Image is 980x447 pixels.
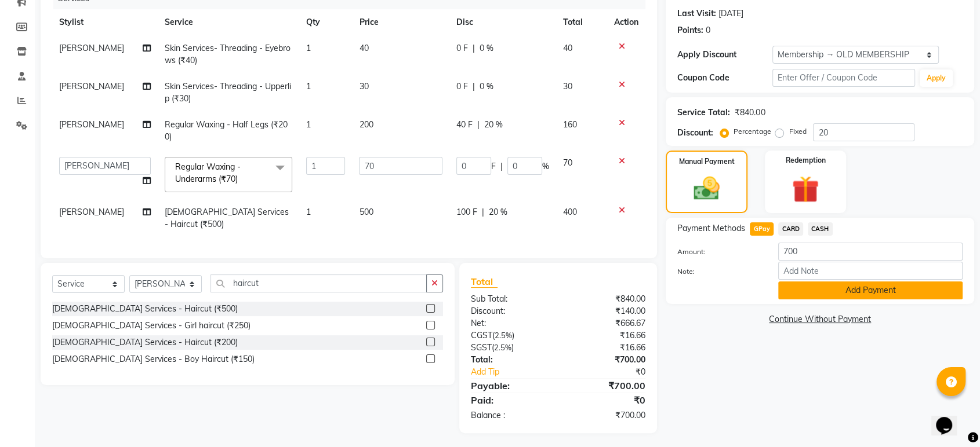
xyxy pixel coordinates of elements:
[456,119,473,131] span: 40 F
[669,247,770,257] label: Amount:
[456,42,468,54] span: 0 F
[677,222,745,235] span: Payment Methods
[59,43,124,53] span: [PERSON_NAME]
[808,222,833,236] span: CASH
[706,24,710,36] div: 0
[491,160,496,173] span: F
[59,119,124,130] span: [PERSON_NAME]
[789,126,806,137] label: Fixed
[306,43,311,53] span: 1
[449,9,556,35] th: Disc
[484,119,503,131] span: 20 %
[542,160,549,173] span: %
[558,342,655,354] div: ₹16.66
[558,317,655,329] div: ₹666.67
[735,107,765,119] div: ₹840.00
[718,8,743,20] div: [DATE]
[734,126,771,137] label: Percentage
[52,353,255,365] div: [DEMOGRAPHIC_DATA] Services - Boy Haircut (₹150)
[500,160,503,173] span: |
[920,69,953,87] button: Apply
[558,329,655,342] div: ₹16.66
[471,276,498,288] span: Total
[558,305,655,317] div: ₹140.00
[238,174,243,184] a: x
[558,379,655,393] div: ₹700.00
[210,274,427,292] input: Search or Scan
[677,49,772,61] div: Apply Discount
[352,9,449,35] th: Price
[783,173,827,206] img: _gift.svg
[165,119,288,142] span: Regular Waxing - Half Legs (₹200)
[306,119,311,130] span: 1
[480,80,493,93] span: 0 %
[677,127,713,139] div: Discount:
[158,9,299,35] th: Service
[563,119,577,130] span: 160
[471,330,492,340] span: CGST
[359,119,373,130] span: 200
[59,81,124,91] span: [PERSON_NAME]
[306,81,311,91] span: 1
[778,222,803,236] span: CARD
[489,206,507,218] span: 20 %
[462,342,558,354] div: ( )
[462,409,558,422] div: Balance :
[931,401,968,435] iframe: chat widget
[558,393,655,407] div: ₹0
[462,305,558,317] div: Discount:
[563,43,572,53] span: 40
[556,9,607,35] th: Total
[165,81,291,104] span: Skin Services- Threading - Upperlip (₹30)
[772,69,915,87] input: Enter Offer / Coupon Code
[563,81,572,91] span: 30
[52,303,238,315] div: [DEMOGRAPHIC_DATA] Services - Haircut (₹500)
[175,162,241,184] span: Regular Waxing - Underarms (₹70)
[299,9,352,35] th: Qty
[750,222,774,236] span: GPay
[668,313,972,325] a: Continue Without Payment
[165,43,291,65] span: Skin Services- Threading - Eyebrows (₹40)
[462,393,558,407] div: Paid:
[494,343,511,352] span: 2.5%
[359,43,368,53] span: 40
[558,409,655,422] div: ₹700.00
[669,266,770,277] label: Note:
[462,379,558,393] div: Payable:
[677,24,703,36] div: Points:
[462,293,558,305] div: Sub Total:
[607,9,645,35] th: Action
[563,157,572,168] span: 70
[778,262,963,280] input: Add Note
[52,9,158,35] th: Stylist
[52,320,251,332] div: [DEMOGRAPHIC_DATA] Services - Girl haircut (₹250)
[679,156,735,167] label: Manual Payment
[462,354,558,366] div: Total:
[359,207,373,217] span: 500
[462,366,574,378] a: Add Tip
[473,80,475,93] span: |
[306,207,311,217] span: 1
[558,354,655,366] div: ₹700.00
[477,119,480,131] span: |
[778,243,963,261] input: Amount
[456,80,468,93] span: 0 F
[677,107,730,119] div: Service Total:
[359,81,368,91] span: 30
[462,317,558,329] div: Net:
[471,342,492,353] span: SGST
[462,329,558,342] div: ( )
[574,366,654,378] div: ₹0
[59,207,124,217] span: [PERSON_NAME]
[495,331,512,340] span: 2.5%
[685,174,727,203] img: _cash.svg
[778,281,963,299] button: Add Payment
[677,72,772,84] div: Coupon Code
[558,293,655,305] div: ₹840.00
[52,336,238,349] div: [DEMOGRAPHIC_DATA] Services - Haircut (₹200)
[482,206,484,218] span: |
[165,207,289,229] span: [DEMOGRAPHIC_DATA] Services - Haircut (₹500)
[480,42,493,54] span: 0 %
[677,8,716,20] div: Last Visit:
[473,42,475,54] span: |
